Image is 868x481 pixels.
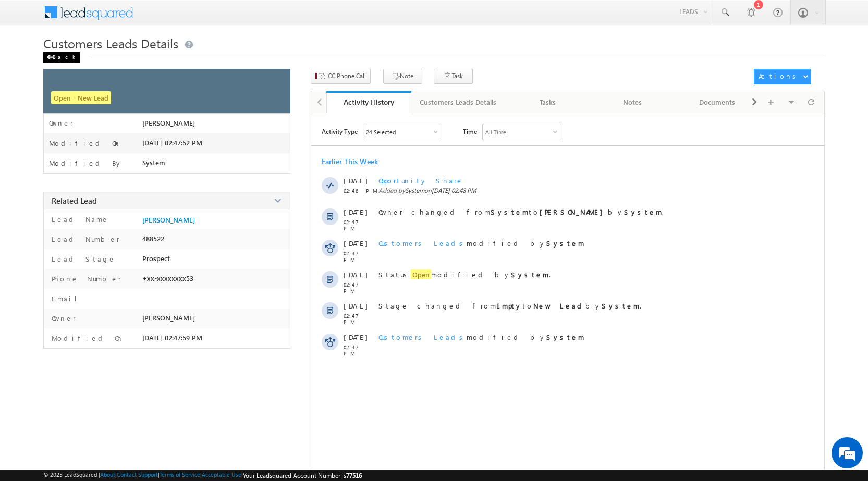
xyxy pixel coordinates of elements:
span: [DATE] [344,301,367,310]
span: Activity Type [322,124,358,139]
div: Customers Leads Details [420,96,496,108]
img: d_60004797649_company_0_60004797649 [18,55,44,68]
strong: System [491,207,529,216]
div: Notes [599,96,666,108]
span: Related Lead [52,195,97,206]
span: 02:47 PM [344,344,375,356]
span: Open [411,269,431,279]
label: Owner [49,119,74,127]
span: [DATE] 02:47:59 PM [142,334,202,342]
span: 02:47 PM [344,250,375,263]
label: Owner [49,314,76,323]
a: Contact Support [117,471,158,478]
span: Customers Leads [378,332,467,341]
div: All Time [485,129,506,135]
a: Activity History [326,91,411,113]
a: About [100,471,115,478]
div: Actions [759,71,800,81]
strong: System [624,207,662,216]
div: Documents [683,96,751,108]
a: Acceptable Use [202,471,241,478]
span: modified by [378,239,584,248]
span: Opportunity Share [378,176,463,185]
label: Modified On [49,334,124,342]
strong: System [546,239,584,248]
span: +xx-xxxxxxxx53 [142,274,193,282]
strong: System [511,270,549,279]
span: System [405,187,424,194]
span: Added by on [378,187,780,194]
button: Task [434,69,473,84]
a: Tasks [506,91,591,113]
span: 02:47 PM [344,281,375,294]
span: Owner changed from to by . [378,207,664,216]
span: Open - New Lead [51,91,111,104]
span: CC Phone Call [328,71,366,81]
span: Customers Leads Details [43,35,178,52]
span: Time [463,124,477,139]
label: Lead Stage [49,254,116,263]
span: [DATE] 02:48 PM [432,187,476,194]
label: Lead Name [49,215,109,224]
strong: System [546,332,584,341]
span: Status modified by . [378,269,551,279]
div: Activity History [334,97,404,107]
div: 24 Selected [366,129,396,135]
button: Actions [754,69,811,84]
button: Note [383,69,422,84]
strong: New Lead [533,301,585,310]
a: Documents [675,91,760,113]
span: 77516 [346,472,362,479]
div: Chat with us now [54,55,175,68]
a: Notes [591,91,676,113]
div: Tasks [514,96,581,108]
a: Customers Leads Details [411,91,506,113]
a: [PERSON_NAME] [142,216,195,224]
span: Prospect [142,254,170,263]
button: CC Phone Call [311,69,371,84]
span: 488522 [142,235,164,243]
span: System [142,158,165,167]
strong: Empty [496,301,522,310]
span: 02:47 PM [344,219,375,231]
span: [DATE] 02:47:52 PM [142,139,202,147]
span: [DATE] [344,207,367,216]
label: Modified On [49,139,121,147]
span: 02:47 PM [344,313,375,325]
span: [PERSON_NAME] [142,119,195,127]
span: Your Leadsquared Account Number is [243,472,362,479]
div: Minimize live chat window [171,5,196,30]
strong: [PERSON_NAME] [540,207,608,216]
div: Earlier This Week [322,156,378,166]
div: Owner Changed,Status Changed,Stage Changed,Source Changed,Notes & 19 more.. [363,124,442,140]
span: © 2025 LeadSquared | | | | | [43,471,362,479]
span: Customers Leads [378,239,467,248]
span: [DATE] [344,176,367,185]
span: [PERSON_NAME] [142,314,195,322]
span: Stage changed from to by . [378,301,641,310]
em: Start Chat [142,321,189,335]
label: Email [49,294,85,303]
span: [DATE] [344,270,367,279]
a: Terms of Service [160,471,200,478]
span: [DATE] [344,332,367,341]
textarea: Type your message and hit 'Enter' [14,96,190,312]
label: Modified By [49,159,123,167]
strong: System [602,301,640,310]
span: modified by [378,332,584,341]
div: Back [43,52,80,63]
label: Phone Number [49,274,121,283]
span: [DATE] [344,239,367,248]
span: 02:48 PM [344,188,375,194]
label: Lead Number [49,235,120,243]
